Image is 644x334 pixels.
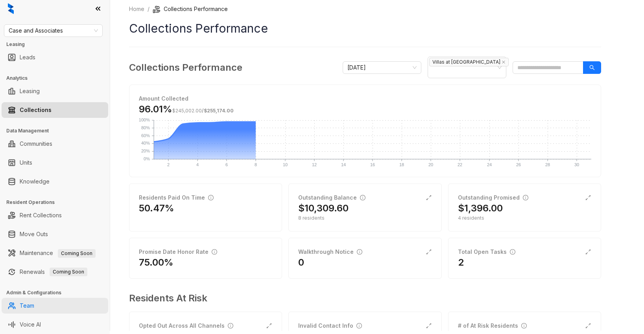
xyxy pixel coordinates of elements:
img: logo [8,3,14,14]
span: expand-alt [585,249,591,255]
text: 22 [458,162,462,167]
text: 16 [370,162,375,167]
span: October 2025 [347,62,417,73]
h2: 50.47% [139,202,174,215]
h2: $1,396.00 [458,202,503,215]
li: Collections Performance [153,5,228,13]
li: Rent Collections [2,207,108,223]
span: info-circle [212,249,217,255]
div: Invalid Contact Info [298,321,362,330]
div: Outstanding Promised [458,193,528,202]
a: Rent Collections [20,207,62,223]
li: Voice AI [2,317,108,332]
span: info-circle [510,249,515,255]
span: expand-alt [266,323,272,329]
li: Units [2,155,108,171]
h2: $10,309.60 [298,202,349,215]
a: Knowledge [20,174,50,189]
li: Leasing [2,83,108,99]
text: 28 [545,162,550,167]
a: Move Outs [20,226,48,242]
div: 4 residents [458,215,591,222]
span: expand-alt [585,195,591,201]
a: Leads [20,50,35,65]
span: Case and Associates [9,25,98,37]
text: 60% [141,133,150,138]
h3: Collections Performance [129,61,242,75]
h3: Admin & Configurations [6,289,110,296]
text: 10 [283,162,288,167]
span: expand-alt [426,195,432,201]
text: 4 [196,162,199,167]
text: 2 [167,162,170,167]
h2: 2 [458,256,464,269]
h3: Leasing [6,41,110,48]
li: Collections [2,102,108,118]
li: Leads [2,50,108,65]
li: Maintenance [2,245,108,261]
div: Residents Paid On Time [139,193,214,202]
span: Coming Soon [58,249,96,258]
h3: Analytics [6,75,110,82]
a: Collections [20,102,52,118]
li: Knowledge [2,174,108,189]
text: 24 [487,162,492,167]
a: Communities [20,136,52,152]
h3: Resident Operations [6,199,110,206]
li: Team [2,298,108,314]
span: expand-alt [426,249,432,255]
span: close [502,60,506,64]
text: 6 [225,162,228,167]
span: expand-alt [585,323,591,329]
div: Promise Date Honor Rate [139,248,217,256]
text: 14 [341,162,346,167]
span: info-circle [228,323,233,328]
h1: Collections Performance [129,20,601,37]
a: Team [20,298,34,314]
div: Walkthrough Notice [298,248,362,256]
span: info-circle [208,195,214,200]
text: 20 [428,162,433,167]
span: info-circle [357,249,362,255]
div: Total Open Tasks [458,248,515,256]
li: Move Outs [2,226,108,242]
div: Outstanding Balance [298,193,365,202]
text: 40% [141,141,150,145]
h2: 75.00% [139,256,173,269]
text: 18 [399,162,404,167]
span: $255,174.00 [204,108,234,114]
span: info-circle [521,323,527,328]
div: # of At Risk Residents [458,321,527,330]
h3: 96.01% [139,103,234,116]
li: / [148,5,149,13]
div: Opted Out Across All Channels [139,321,233,330]
a: Units [20,155,32,171]
text: 80% [141,125,150,130]
li: Communities [2,136,108,152]
text: 0% [144,156,150,161]
text: 12 [312,162,317,167]
span: info-circle [356,323,362,328]
strong: Amount Collected [139,95,188,102]
div: 8 residents [298,215,432,222]
h2: 0 [298,256,304,269]
a: RenewalsComing Soon [20,264,87,280]
text: 20% [141,149,150,153]
text: 100% [139,117,150,122]
h3: Residents At Risk [129,291,595,305]
text: 30 [574,162,579,167]
h3: Data Management [6,127,110,134]
li: Renewals [2,264,108,280]
a: Voice AI [20,317,41,332]
span: $245,002.00 [172,108,202,114]
span: expand-alt [426,323,432,329]
a: Home [127,5,146,13]
span: / [172,108,234,114]
span: info-circle [360,195,365,200]
span: info-circle [523,195,528,200]
span: Villas at [GEOGRAPHIC_DATA] [429,58,509,66]
text: 8 [255,162,257,167]
span: search [589,65,595,70]
a: Leasing [20,83,40,99]
span: Coming Soon [50,268,87,276]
